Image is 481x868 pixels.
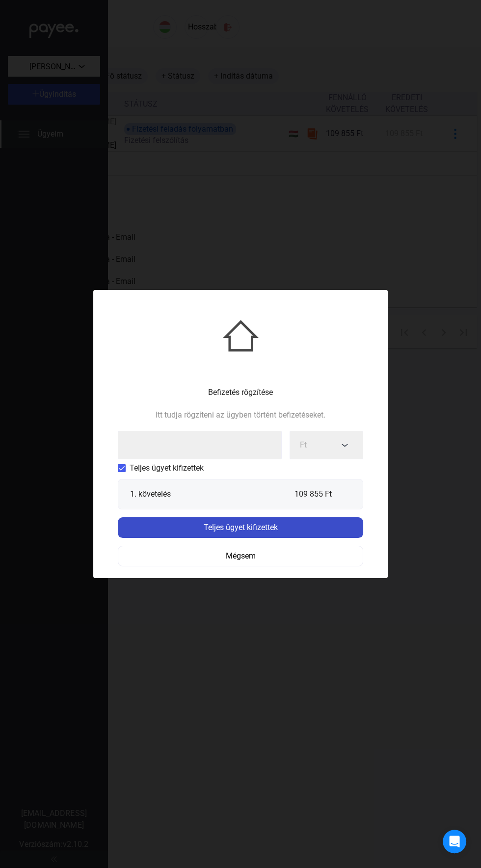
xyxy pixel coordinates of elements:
[290,431,363,459] button: Ft
[294,489,332,499] font: 109 855 Ft
[130,489,171,499] font: 1. követelés
[208,388,273,397] font: Befizetés rögzítése
[300,440,307,449] font: Ft
[118,546,363,566] button: Mégsem
[204,523,278,532] font: Teljes ügyet kifizettek
[223,318,259,354] img: ház
[443,830,466,853] div: Intercom Messenger megnyitása
[118,517,363,538] button: Teljes ügyet kifizettek
[130,463,204,473] font: Teljes ügyet kifizettek
[226,551,256,560] font: Mégsem
[156,410,325,420] font: Itt tudja rögzíteni az ügyben történt befizetéseket.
